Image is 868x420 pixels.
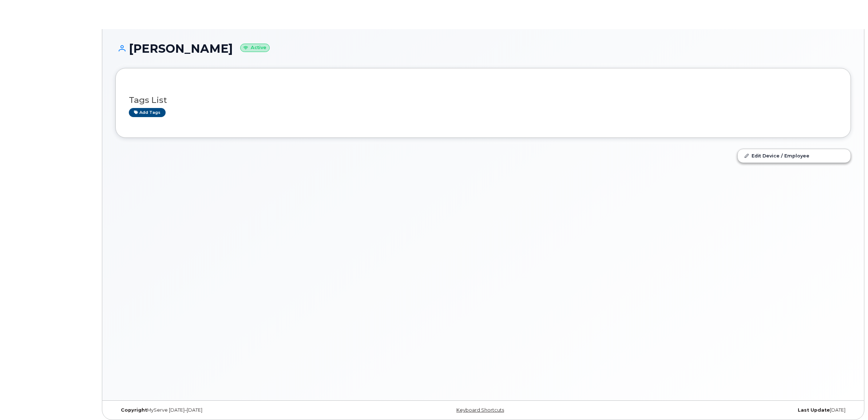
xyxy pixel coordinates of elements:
[129,108,166,117] a: Add tags
[129,96,837,105] h3: Tags List
[121,407,147,413] strong: Copyright
[738,149,851,162] a: Edit Device / Employee
[798,407,830,413] strong: Last Update
[115,42,851,55] h1: [PERSON_NAME]
[240,44,270,52] small: Active
[115,407,361,413] div: MyServe [DATE]–[DATE]
[456,407,504,413] a: Keyboard Shortcuts
[606,407,851,413] div: [DATE]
